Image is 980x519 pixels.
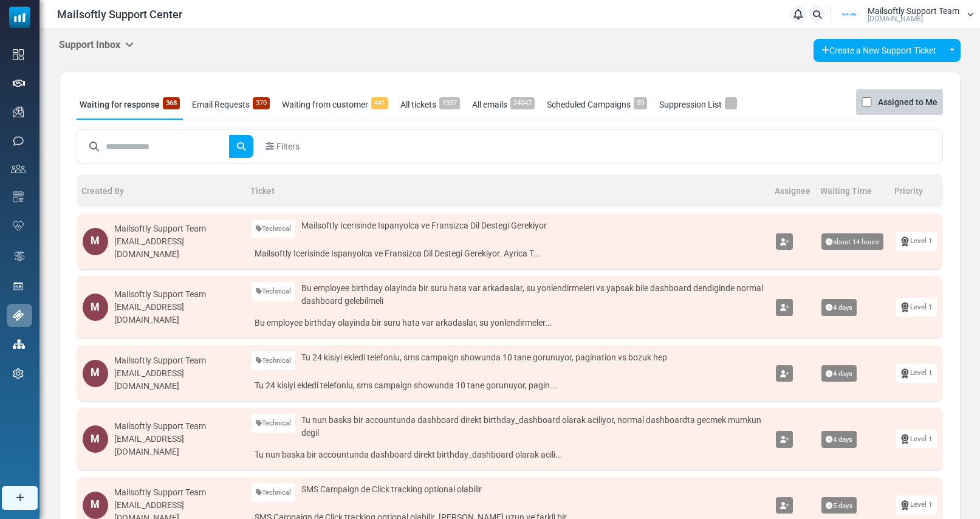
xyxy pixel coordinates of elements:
[252,244,764,263] a: Mailsoftly Icerisinde Ispanyolca ve Fransizca Dil Destegi Gerekiyor. Ayrica T...
[821,299,857,316] span: 4 days
[896,363,937,382] a: Level 1
[815,174,889,207] th: Waiting Time
[13,249,26,263] img: workflow.svg
[821,233,883,250] span: about 14 hours
[878,95,937,109] label: Assigned to Me
[439,97,460,109] span: 1337
[252,414,295,433] a: Technical
[252,351,295,370] a: Technical
[13,136,24,146] img: sms-icon.png
[59,39,134,50] h5: Support Inbox
[252,219,295,238] a: Technical
[371,97,388,109] span: 441
[279,89,391,120] a: Waiting from customer441
[252,282,295,301] a: Technical
[301,414,764,439] span: Tu nun baska bir accountunda dashboard direkt birthday_dashboard olarak aciliyor, normal dashboar...
[821,497,857,514] span: 5 days
[276,140,300,153] span: Filters
[114,367,239,393] div: [EMAIL_ADDRESS][DOMAIN_NAME]
[13,106,24,117] img: campaigns-icon.png
[13,310,24,321] img: support-icon-active.svg
[114,301,239,326] div: [EMAIL_ADDRESS][DOMAIN_NAME]
[397,89,463,120] a: All tickets1337
[821,365,857,382] span: 4 days
[83,425,108,453] div: M
[114,486,239,499] div: Mailsoftly Support Team
[83,492,108,519] div: M
[13,191,24,202] img: email-templates-icon.svg
[13,221,24,230] img: domain-health-icon.svg
[469,89,538,120] a: All emails24047
[57,6,182,22] span: Mailsoftly Support Center
[114,354,239,367] div: Mailsoftly Support Team
[252,376,764,395] a: Tu 24 kisiyi ekledi telefonlu, sms campaign showunda 10 tane gorunuyor, pagin...
[896,430,937,449] a: Level 1
[9,7,30,28] img: mailsoftly_icon_blue_white.svg
[77,174,245,207] th: Created By
[834,5,974,24] a: User Logo Mailsoftly Support Team [DOMAIN_NAME]
[834,5,865,24] img: User Logo
[83,228,108,255] div: M
[245,174,770,207] th: Ticket
[252,314,764,332] a: Bu employee birthday olayinda bir suru hata var arkadaslar, su yonlendirmeler...
[301,219,547,232] span: Mailsoftly Icerisinde Ispanyolca ve Fransizca Dil Destegi Gerekiyor
[770,174,815,207] th: Assignee
[301,282,764,308] span: Bu employee birthday olayinda bir suru hata var arkadaslar, su yonlendirmeleri vs yapsak bile das...
[189,89,273,120] a: Email Requests370
[868,7,959,15] span: Mailsoftly Support Team
[814,39,944,62] a: Create a New Support Ticket
[11,165,26,173] img: contacts-icon.svg
[114,433,239,458] div: [EMAIL_ADDRESS][DOMAIN_NAME]
[83,294,108,321] div: M
[656,89,740,120] a: Suppression List
[13,49,24,60] img: dashboard-icon.svg
[83,360,108,387] div: M
[301,483,482,496] span: SMS Campaign de Click tracking optional olabilir
[163,97,180,109] span: 368
[114,420,239,433] div: Mailsoftly Support Team
[868,15,923,22] span: [DOMAIN_NAME]
[114,288,239,301] div: Mailsoftly Support Team
[889,174,943,207] th: Priority
[301,351,667,364] span: Tu 24 kisiyi ekledi telefonlu, sms campaign showunda 10 tane gorunuyor, pagination vs bozuk hep
[896,298,937,317] a: Level 1
[253,97,270,109] span: 370
[77,89,183,120] a: Waiting for response368
[13,281,24,292] img: landing_pages.svg
[252,445,764,464] a: Tu nun baska bir accountunda dashboard direkt birthday_dashboard olarak acili...
[634,97,647,109] span: 59
[510,97,535,109] span: 24047
[821,431,857,448] span: 4 days
[544,89,650,120] a: Scheduled Campaigns59
[13,368,24,379] img: settings-icon.svg
[114,222,239,235] div: Mailsoftly Support Team
[896,495,937,514] a: Level 1
[896,232,937,250] a: Level 1
[252,483,295,502] a: Technical
[114,235,239,261] div: [EMAIL_ADDRESS][DOMAIN_NAME]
